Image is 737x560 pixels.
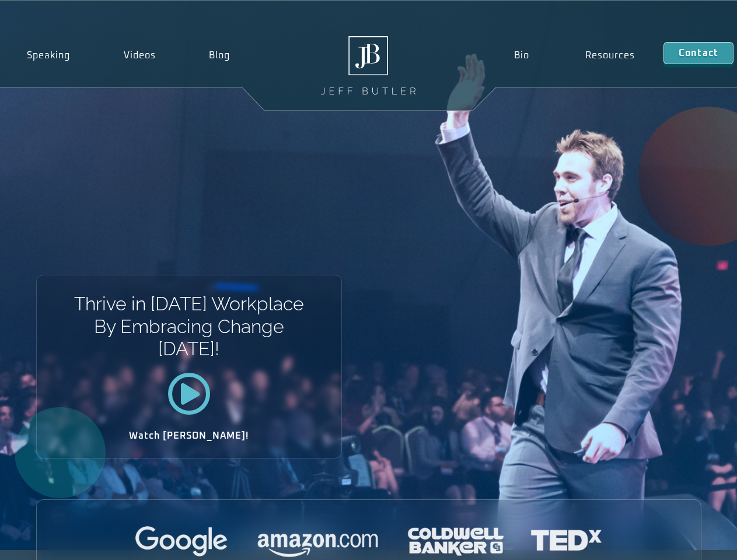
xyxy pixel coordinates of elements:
a: Resources [557,42,663,69]
span: Contact [679,48,718,58]
nav: Menu [485,42,663,69]
a: Blog [182,42,257,69]
h2: Watch [PERSON_NAME]! [78,431,301,440]
a: Contact [663,42,733,64]
h1: Thrive in [DATE] Workplace By Embracing Change [DATE]! [73,293,305,360]
a: Bio [485,42,557,69]
a: Videos [97,42,183,69]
